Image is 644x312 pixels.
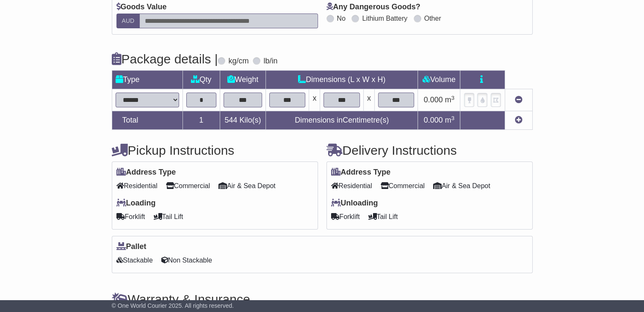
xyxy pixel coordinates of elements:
[182,111,220,130] td: 1
[112,71,182,89] td: Type
[112,111,182,130] td: Total
[116,254,153,267] span: Stackable
[381,179,425,192] span: Commercial
[424,96,443,104] span: 0.000
[337,14,345,22] label: No
[515,116,522,124] a: Add new item
[182,71,220,89] td: Qty
[263,57,277,66] label: lb/in
[445,116,455,124] span: m
[265,71,417,89] td: Dimensions (L x W x H)
[326,143,533,157] h4: Delivery Instructions
[161,254,212,267] span: Non Stackable
[116,210,145,223] span: Forklift
[331,199,378,208] label: Unloading
[424,14,441,22] label: Other
[116,199,156,208] label: Loading
[116,3,167,12] label: Goods Value
[363,89,374,111] td: x
[309,89,320,111] td: x
[154,210,183,223] span: Tail Lift
[112,143,318,157] h4: Pickup Instructions
[112,52,218,66] h4: Package details |
[220,71,265,89] td: Weight
[265,111,417,130] td: Dimensions in Centimetre(s)
[326,3,420,12] label: Any Dangerous Goods?
[451,115,455,121] sup: 3
[116,14,140,28] label: AUD
[515,96,522,104] a: Remove this item
[112,302,234,309] span: © One World Courier 2025. All rights reserved.
[445,96,455,104] span: m
[331,179,372,192] span: Residential
[218,179,276,192] span: Air & Sea Depot
[362,14,407,22] label: Lithium Battery
[368,210,398,223] span: Tail Lift
[331,168,391,177] label: Address Type
[116,179,158,192] span: Residential
[116,168,176,177] label: Address Type
[424,116,443,124] span: 0.000
[116,242,146,252] label: Pallet
[451,95,455,101] sup: 3
[228,57,249,66] label: kg/cm
[220,111,265,130] td: Kilo(s)
[331,210,360,223] span: Forklift
[166,179,210,192] span: Commercial
[418,71,460,89] td: Volume
[433,179,490,192] span: Air & Sea Depot
[112,292,533,306] h4: Warranty & Insurance
[224,116,237,124] span: 544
